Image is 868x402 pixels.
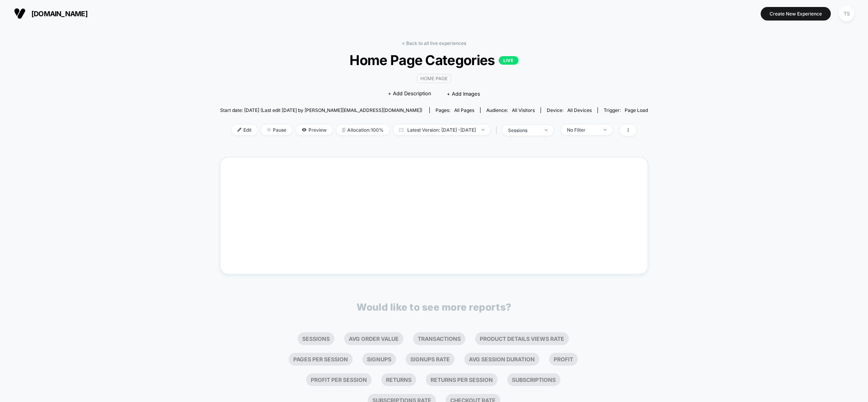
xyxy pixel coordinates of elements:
img: end [482,129,484,131]
span: all devices [567,107,592,113]
img: Visually logo [14,8,26,19]
button: [DOMAIN_NAME] [12,7,90,20]
div: sessions [508,127,539,133]
span: Pause [261,125,292,135]
div: Trigger: [604,107,648,113]
span: Device: [541,107,598,113]
li: Product Details Views Rate [475,332,569,345]
img: end [604,129,606,131]
span: Start date: [DATE] (Last edit [DATE] by [PERSON_NAME][EMAIL_ADDRESS][DOMAIN_NAME]) [220,107,422,113]
li: Signups [362,353,396,366]
button: Create New Experience [761,7,831,21]
img: edit [238,128,241,132]
div: No Filter [567,127,598,133]
span: Preview [296,125,332,135]
span: [DOMAIN_NAME] [31,10,88,18]
div: TS [839,6,854,21]
li: Transactions [413,332,465,345]
p: Would like to see more reports? [356,301,511,313]
li: Returns [381,373,416,386]
img: end [545,129,548,131]
li: Sessions [298,332,334,345]
button: TS [837,6,856,22]
li: Profit [549,353,578,366]
p: LIVE [499,56,518,65]
img: calendar [399,128,403,132]
li: Avg Session Duration [464,353,539,366]
li: Profit Per Session [306,373,372,386]
span: + Add Description [388,90,431,98]
li: Avg Order Value [344,332,403,345]
img: rebalance [342,128,345,132]
span: Latest Version: [DATE] - [DATE] [393,125,490,135]
div: Audience: [486,107,535,113]
span: Home Page Categories [241,52,626,68]
span: All Visitors [512,107,535,113]
li: Subscriptions [507,373,560,386]
a: < Back to all live experiences [402,40,466,46]
img: end [267,128,271,132]
span: + Add Images [447,91,480,97]
li: Pages Per Session [289,353,353,366]
span: Page Load [625,107,648,113]
li: Signups Rate [406,353,455,366]
span: Edit [232,125,257,135]
li: Returns Per Session [426,373,498,386]
span: | [494,125,502,136]
span: Allocation: 100% [336,125,389,135]
span: all pages [454,107,474,113]
div: Pages: [436,107,474,113]
span: Home Page [417,74,451,83]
